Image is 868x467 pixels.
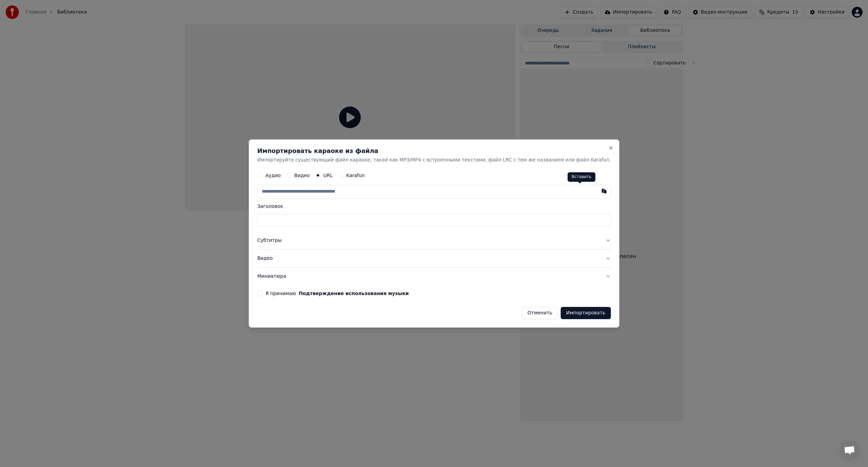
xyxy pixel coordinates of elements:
div: Вставить [568,172,595,182]
button: Субтитры [257,232,611,250]
label: URL [323,173,333,178]
label: Karafun [346,173,365,178]
p: Импортируйте существующий файл караоке, такой как MP3/MP4 с встроенными текстами, файл LRC с тем ... [257,157,611,163]
button: Я принимаю [299,291,409,296]
button: Миниатюра [257,268,611,285]
label: Аудио [265,173,281,178]
button: Видео [257,250,611,268]
button: Отменить [522,307,558,319]
label: Я принимаю [265,291,409,296]
button: Импортировать [561,307,611,319]
label: Видео [294,173,310,178]
h2: Импортировать караоке из файла [257,148,611,154]
label: Заголовок [257,204,611,209]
